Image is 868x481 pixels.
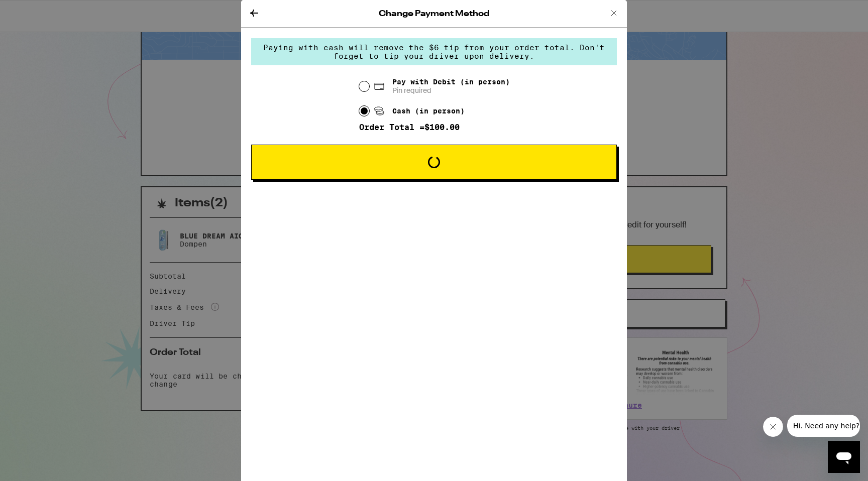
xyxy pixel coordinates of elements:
span: Cash (in person) [392,107,465,115]
iframe: Message from company [787,415,860,437]
span: Pay with Debit (in person) [392,78,510,86]
div: Paying with cash will remove the $6 tip from your order total. Don't forget to tip your driver up... [257,43,611,60]
span: Order Total = $100.00 [359,115,460,133]
span: Pin required [392,86,510,95]
iframe: Close message [763,417,783,437]
iframe: Button to launch messaging window [828,441,860,473]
